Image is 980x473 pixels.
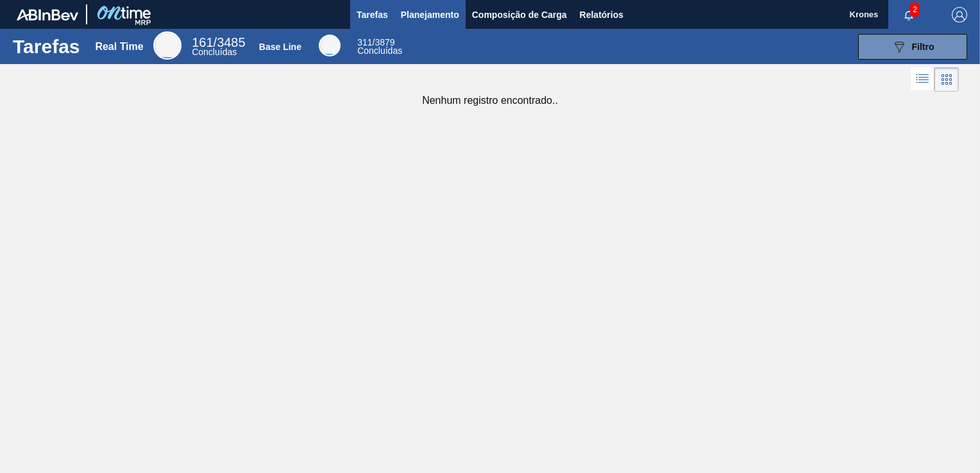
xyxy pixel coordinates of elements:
[357,37,394,47] span: / 3879
[911,67,934,92] div: Visão em Lista
[580,7,623,22] span: Relatórios
[17,9,78,21] img: TNhmsLtSVTkK8tSr43FrP2fwEKptu5GPRR3wAAAABJRU5ErkJggg==
[910,3,920,17] span: 2
[472,7,567,22] span: Composição de Carga
[357,7,388,22] span: Tarefas
[153,31,182,60] div: Real Time
[192,35,213,49] span: 161
[952,7,967,22] img: Logout
[357,46,402,56] span: Concluídas
[912,42,934,52] span: Filtro
[192,35,245,49] span: / 3485
[13,39,80,54] h1: Tarefas
[95,41,143,53] div: Real Time
[357,38,402,55] div: Base Line
[319,35,341,56] div: Base Line
[401,7,459,22] span: Planejamento
[192,47,237,57] span: Concluídas
[858,34,967,60] button: Filtro
[259,42,301,52] div: Base Line
[888,6,929,24] button: Notificações
[934,67,959,92] div: Visão em Cards
[357,37,372,47] span: 311
[192,37,245,56] div: Real Time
